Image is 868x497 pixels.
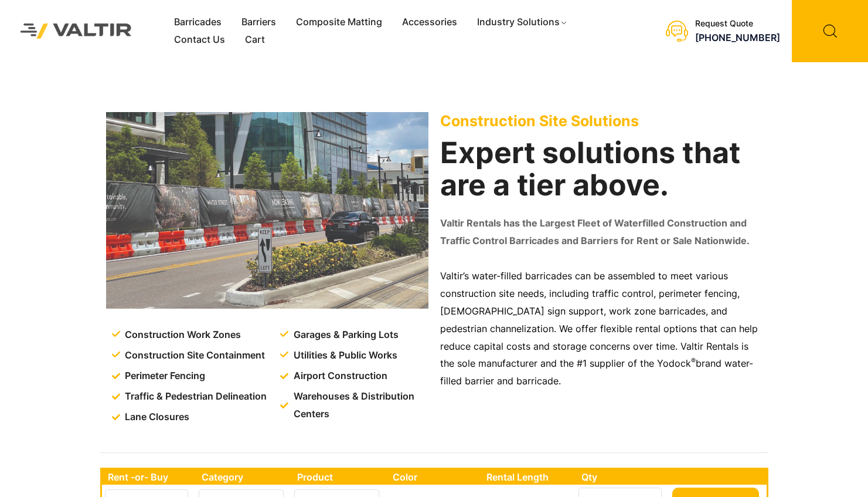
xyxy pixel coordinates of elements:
[440,112,763,130] p: Construction Site Solutions
[691,356,696,365] sup: ®
[291,388,431,423] span: Warehouses & Distribution Centers
[576,469,669,485] th: Qty
[291,469,387,485] th: Product
[291,367,387,385] span: Airport Construction
[695,19,780,29] div: Request Quote
[122,388,267,405] span: Traffic & Pedestrian Delineation
[291,347,397,364] span: Utilities & Public Works
[440,137,763,201] h2: Expert solutions that are a tier above.
[122,408,189,426] span: Lane Closures
[235,31,275,49] a: Cart
[122,347,265,364] span: Construction Site Containment
[392,13,467,31] a: Accessories
[232,13,286,31] a: Barriers
[286,13,392,31] a: Composite Matting
[467,13,578,31] a: Industry Solutions
[164,13,232,31] a: Barricades
[164,31,235,49] a: Contact Us
[196,469,292,485] th: Category
[481,469,576,485] th: Rental Length
[440,215,763,250] p: Valtir Rentals has the Largest Fleet of Waterfilled Construction and Traffic Control Barricades a...
[695,32,780,43] a: [PHONE_NUMBER]
[102,469,196,485] th: Rent -or- Buy
[122,367,205,385] span: Perimeter Fencing
[9,12,144,50] img: Valtir Rentals
[440,268,763,390] p: Valtir’s water-filled barricades can be assembled to meet various construction site needs, includ...
[387,469,481,485] th: Color
[291,326,399,344] span: Garages & Parking Lots
[122,326,241,344] span: Construction Work Zones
